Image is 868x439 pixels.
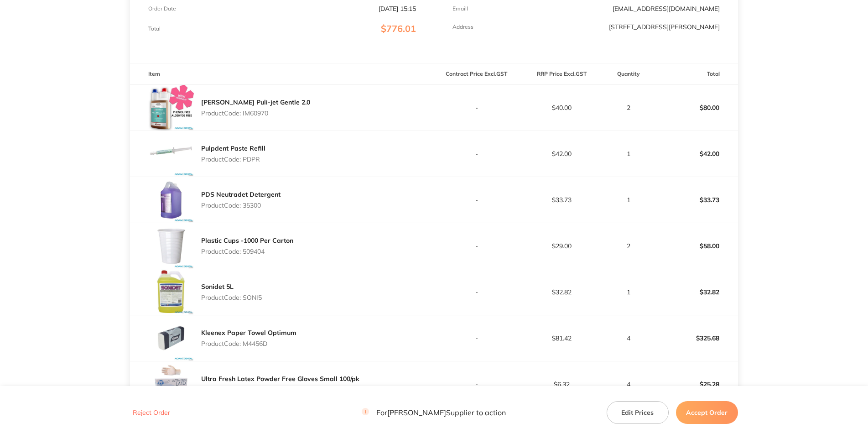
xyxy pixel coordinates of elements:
[201,329,296,337] a: Kleenex Paper Towel Optimum
[653,97,738,119] p: $80.00
[520,288,603,296] p: $32.82
[435,196,519,204] p: -
[520,242,603,250] p: $29.00
[148,269,194,315] img: bTBmcm5oNw
[613,5,720,13] a: [EMAIL_ADDRESS][DOMAIN_NAME]
[435,150,519,157] p: -
[381,23,416,34] span: $776.01
[604,196,652,204] p: 1
[148,177,194,223] img: M284YXF4eQ
[653,63,738,85] th: Total
[148,26,161,32] p: Total
[148,5,176,12] p: Order Date
[362,408,506,417] p: For [PERSON_NAME] Supplier to action
[201,375,359,383] a: Ultra Fresh Latex Powder Free Gloves Small 100/pk
[653,327,738,349] p: $325.68
[520,381,603,388] p: $6.32
[604,242,652,250] p: 2
[379,5,416,12] p: [DATE] 15:15
[435,242,519,250] p: -
[452,5,468,12] p: Emaill
[607,401,669,424] button: Edit Prices
[201,98,310,106] a: [PERSON_NAME] Puli-jet Gentle 2.0
[148,131,194,177] img: MTM0N2UzMw
[201,144,265,152] a: Pulpdent Paste Refill
[604,150,652,157] p: 1
[130,63,434,85] th: Item
[201,282,234,291] a: Sonidet 5L
[435,104,519,111] p: -
[604,334,652,342] p: 4
[130,409,173,417] button: Reject Order
[148,361,194,407] img: cDNidnk4Yg
[520,196,603,204] p: $33.73
[676,401,738,424] button: Accept Order
[201,110,310,117] p: Product Code: IM60970
[435,381,519,388] p: -
[201,340,296,347] p: Product Code: M4456D
[653,235,738,257] p: $58.00
[201,248,293,255] p: Product Code: 509404
[520,104,603,111] p: $40.00
[201,190,281,199] a: PDS Neutradet Detergent
[520,150,603,157] p: $42.00
[452,24,473,30] p: Address
[201,236,293,245] a: Plastic Cups -1000 Per Carton
[201,294,262,301] p: Product Code: SONI5
[653,189,738,211] p: $33.73
[201,156,265,163] p: Product Code: PDPR
[653,373,738,395] p: $25.28
[435,334,519,342] p: -
[148,315,194,361] img: ZWVwNmUyaw
[604,104,652,111] p: 2
[148,85,194,131] img: NmgyYTRldw
[435,288,519,296] p: -
[520,334,603,342] p: $81.42
[519,63,604,85] th: RRP Price Excl. GST
[604,381,652,388] p: 4
[609,23,720,31] p: [STREET_ADDRESS][PERSON_NAME]
[604,288,652,296] p: 1
[148,223,194,269] img: YmZhd2J6Yw
[653,281,738,303] p: $32.82
[201,202,281,209] p: Product Code: 35300
[604,63,653,85] th: Quantity
[653,143,738,165] p: $42.00
[434,63,519,85] th: Contract Price Excl. GST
